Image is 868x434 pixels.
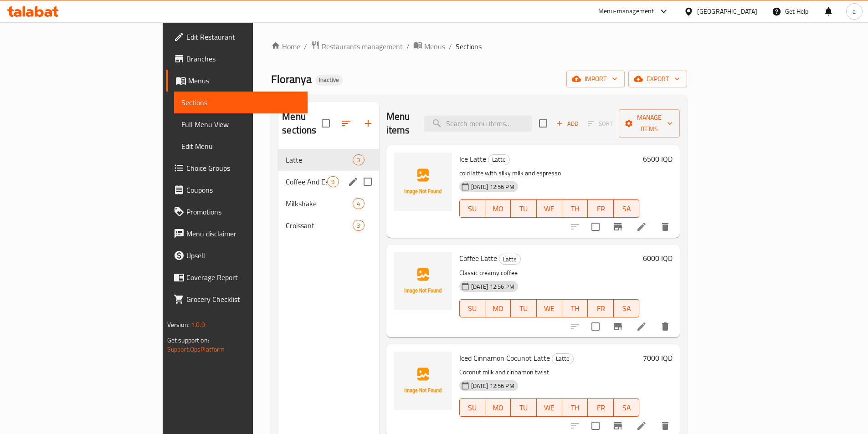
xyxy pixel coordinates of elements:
[456,41,482,52] span: Sections
[654,216,676,238] button: delete
[459,299,485,317] button: SU
[353,156,364,164] span: 3
[181,97,300,108] span: Sections
[537,299,562,317] button: WE
[614,199,639,218] button: SA
[636,321,647,332] a: Edit menu item
[463,202,482,215] span: SU
[166,157,308,179] a: Choice Groups
[853,6,856,16] span: a
[413,41,445,52] a: Menus
[636,73,680,85] span: export
[278,171,379,193] div: Coffee And Espresso9edit
[424,116,532,132] input: search
[586,217,605,236] span: Select to update
[335,112,357,134] span: Sort sections
[588,199,613,218] button: FR
[286,154,353,165] span: Latte
[555,118,580,129] span: Add
[459,152,486,166] span: Ice Latte
[489,302,507,315] span: MO
[278,149,379,171] div: Latte3
[566,202,584,215] span: TH
[485,299,511,317] button: MO
[166,223,308,245] a: Menu disclaimer
[537,199,562,218] button: WE
[488,154,510,165] div: Latte
[697,6,757,16] div: [GEOGRAPHIC_DATA]
[181,119,300,130] span: Full Menu View
[643,252,673,265] h6: 6000 IQD
[186,294,300,305] span: Grocery Checklist
[424,41,445,52] span: Menus
[643,153,673,165] h6: 6500 IQD
[459,168,640,179] p: cold latte with silky milk and espresso
[566,71,625,87] button: import
[394,352,452,410] img: Iced Cinnamon Cocunot Latte
[582,117,619,131] span: Select section first
[394,252,452,310] img: Coffee Latte
[186,31,300,42] span: Edit Restaurant
[562,299,588,317] button: TH
[607,316,629,337] button: Branch-specific-item
[459,251,497,265] span: Coffee Latte
[626,112,673,135] span: Manage items
[316,114,335,133] span: Select all sections
[174,113,308,135] a: Full Menu View
[353,154,364,165] div: items
[394,153,452,211] img: Ice Latte
[499,254,520,265] span: Latte
[271,41,687,52] nav: breadcrumb
[591,401,610,414] span: FR
[186,163,300,174] span: Choice Groups
[514,202,533,215] span: TU
[459,267,640,279] p: Classic creamy coffee
[186,184,300,195] span: Coupons
[449,41,452,52] li: /
[315,76,343,84] span: Inactive
[467,282,518,291] span: [DATE] 12:56 PM
[598,6,654,17] div: Menu-management
[186,53,300,64] span: Branches
[514,401,533,414] span: TU
[628,71,687,87] button: export
[353,198,364,209] div: items
[315,75,343,86] div: Inactive
[166,179,308,201] a: Coupons
[562,199,588,218] button: TH
[459,367,640,378] p: Coconut milk and cinnamon twist
[566,401,584,414] span: TH
[286,220,353,231] span: Croissant
[286,176,327,187] span: Coffee And Espresso
[534,114,553,133] span: Select section
[643,352,673,364] h6: 7000 IQD
[485,199,511,218] button: MO
[619,109,680,138] button: Manage items
[166,288,308,310] a: Grocery Checklist
[191,319,205,331] span: 1.0.0
[591,202,610,215] span: FR
[167,343,225,355] a: Support.OpsPlatform
[463,302,482,315] span: SU
[617,202,636,215] span: SA
[459,199,485,218] button: SU
[617,401,636,414] span: SA
[654,316,676,337] button: delete
[553,117,582,131] span: Add item
[614,299,639,317] button: SA
[386,110,414,137] h2: Menu items
[553,117,582,131] button: Add
[166,201,308,223] a: Promotions
[489,401,507,414] span: MO
[286,198,353,209] span: Milkshake
[174,135,308,157] a: Edit Menu
[311,41,403,52] a: Restaurants management
[353,220,364,231] div: items
[586,317,605,336] span: Select to update
[591,302,610,315] span: FR
[467,183,518,191] span: [DATE] 12:56 PM
[174,92,308,113] a: Sections
[166,26,308,48] a: Edit Restaurant
[166,245,308,266] a: Upsell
